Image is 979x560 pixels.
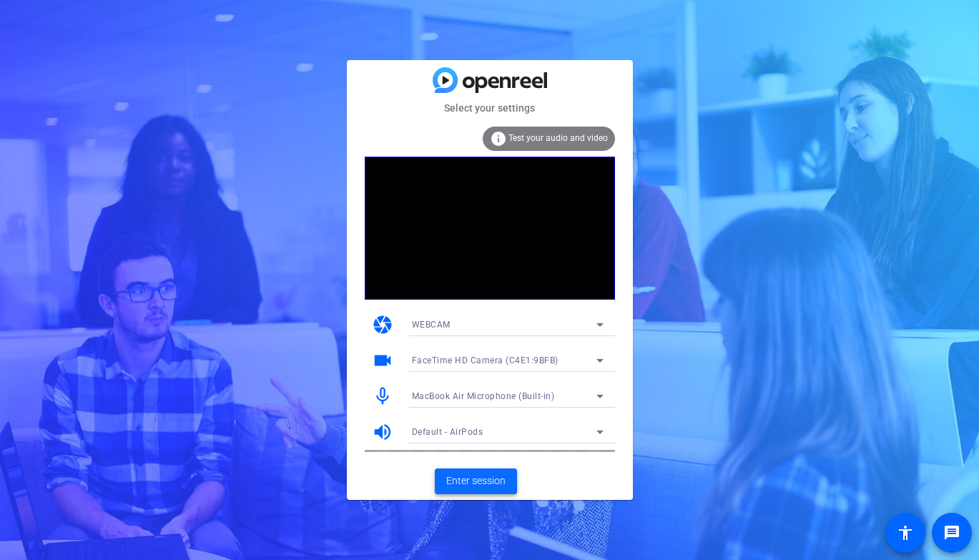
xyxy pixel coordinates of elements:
[372,421,393,443] mat-icon: volume_up
[412,355,559,365] span: FaceTime HD Camera (C4E1:9BFB)
[412,320,451,330] span: WEBCAM
[372,385,393,407] mat-icon: mic_none
[412,391,555,401] span: MacBook Air Microphone (Built-in)
[372,350,393,371] mat-icon: videocam
[412,427,483,437] span: Default - AirPods
[897,524,914,541] mat-icon: accessibility
[508,133,608,143] span: Test your audio and video
[435,468,517,494] button: Enter session
[943,524,960,541] mat-icon: message
[446,473,506,488] span: Enter session
[433,67,547,92] img: blue-gradient.svg
[490,130,507,147] mat-icon: info
[347,100,633,116] mat-card-subtitle: Select your settings
[372,314,393,335] mat-icon: camera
